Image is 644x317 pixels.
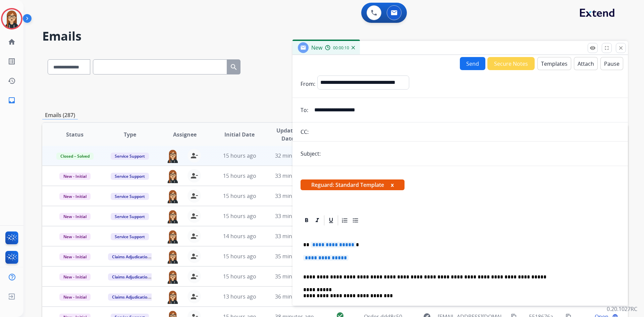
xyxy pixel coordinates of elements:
span: Service Support [111,213,149,220]
span: Claims Adjudication [108,253,154,260]
span: Type [124,130,136,139]
span: 15 hours ago [223,253,256,260]
img: agent-avatar [166,229,179,244]
span: New - Initial [59,213,91,220]
span: New - Initial [59,193,91,200]
img: agent-avatar [166,209,179,223]
mat-icon: person_remove [190,152,198,160]
p: To: [301,106,308,114]
span: New - Initial [59,253,91,260]
mat-icon: person_remove [190,272,198,280]
div: Bold [302,215,312,225]
span: 33 minutes ago [275,172,314,179]
div: Underline [326,215,336,225]
span: 13 hours ago [223,293,256,300]
img: agent-avatar [166,270,179,284]
span: Closed – Solved [56,153,94,160]
mat-icon: fullscreen [604,45,610,51]
button: x [391,181,394,189]
span: 36 minutes ago [275,293,314,300]
mat-icon: person_remove [190,232,198,240]
mat-icon: person_remove [190,172,198,180]
img: agent-avatar [166,290,179,304]
span: Service Support [111,153,149,160]
span: Updated Date [273,126,303,143]
mat-icon: person_remove [190,293,198,301]
button: Pause [600,57,623,70]
mat-icon: inbox [8,96,16,104]
div: Bullet List [351,215,361,225]
h2: Emails [42,30,628,43]
p: 0.20.1027RC [607,305,637,313]
img: agent-avatar [166,149,179,163]
span: 33 minutes ago [275,212,314,220]
span: 32 minutes ago [275,152,314,159]
p: CC: [301,128,309,136]
span: 15 hours ago [223,212,256,220]
span: 00:00:10 [333,45,349,51]
button: Templates [537,57,571,70]
div: Italic [312,215,322,225]
img: agent-avatar [166,189,179,203]
img: avatar [2,9,21,28]
mat-icon: remove_red_eye [590,45,596,51]
span: New - Initial [59,273,91,280]
img: agent-avatar [166,169,179,183]
button: Send [460,57,485,70]
span: 33 minutes ago [275,192,314,200]
mat-icon: home [8,38,16,46]
span: New - Initial [59,233,91,240]
mat-icon: person_remove [190,192,198,200]
img: agent-avatar [166,250,179,264]
span: 15 hours ago [223,152,256,159]
span: Initial Date [224,130,255,139]
span: 14 hours ago [223,232,256,240]
span: Claims Adjudication [108,294,154,301]
span: Service Support [111,173,149,180]
button: Secure Notes [487,57,535,70]
span: New [311,44,322,51]
mat-icon: history [8,77,16,85]
span: 35 minutes ago [275,273,314,280]
mat-icon: person_remove [190,252,198,260]
mat-icon: close [618,45,624,51]
span: 15 hours ago [223,273,256,280]
p: From: [301,80,315,88]
p: Emails (287) [42,111,78,119]
span: Claims Adjudication [108,273,154,280]
span: Assignee [173,130,197,139]
mat-icon: person_remove [190,212,198,220]
button: Attach [574,57,598,70]
span: Service Support [111,233,149,240]
div: Ordered List [340,215,350,225]
span: 33 minutes ago [275,232,314,240]
span: 35 minutes ago [275,253,314,260]
span: 15 hours ago [223,172,256,179]
p: Subject: [301,150,321,158]
span: New - Initial [59,173,91,180]
span: Service Support [111,193,149,200]
span: 15 hours ago [223,192,256,200]
mat-icon: search [230,63,238,71]
mat-icon: list_alt [8,57,16,65]
span: Reguard: Standard Template [301,179,405,190]
span: New - Initial [59,294,91,301]
span: Status [66,130,84,139]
